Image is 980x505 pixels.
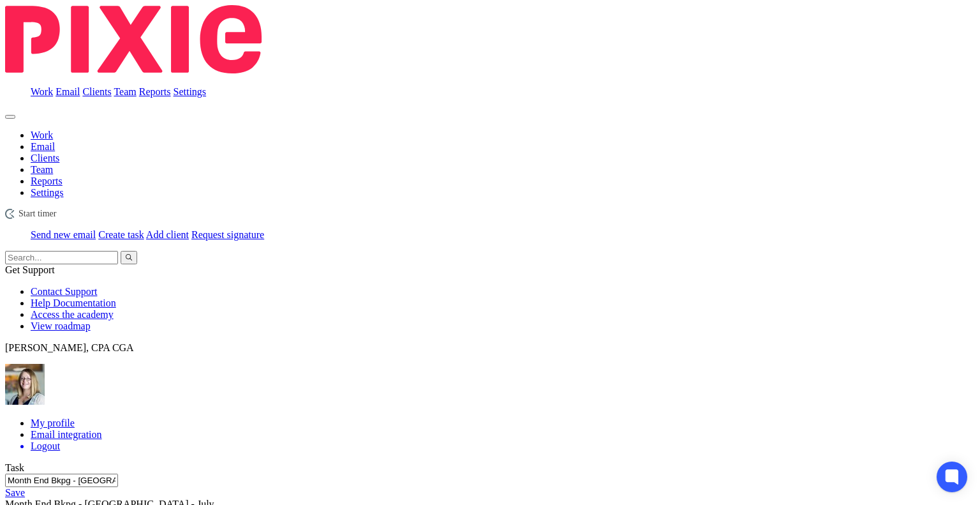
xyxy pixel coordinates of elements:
div: Tatlo Road Farm - Month End Bkpg - Tatlo Road Farm - July [5,209,975,219]
span: Logout [31,441,60,451]
a: Send new email [31,229,96,240]
span: Start timer [19,209,57,219]
img: Chrissy%20McGale%20Bio%20Pic%201.jpg [5,364,45,405]
a: Clients [82,86,111,97]
a: Help Documentation [31,298,116,308]
a: Email [56,86,80,97]
a: Clients [31,153,59,163]
a: Team [31,164,53,175]
p: [PERSON_NAME], CPA CGA [5,342,975,354]
a: My profile [31,418,75,428]
a: Reports [139,86,171,97]
label: Task [5,462,24,473]
a: Add client [146,229,189,240]
a: Logout [31,441,975,452]
a: Reports [31,176,63,186]
a: Request signature [191,229,264,240]
input: Search [5,251,118,264]
a: View roadmap [31,320,91,331]
a: Team [114,86,136,97]
button: Search [121,251,137,264]
a: Create task [98,229,144,240]
a: Email [31,141,55,152]
a: Contact Support [31,286,97,297]
a: Email integration [31,429,102,440]
a: Settings [31,187,64,198]
a: Save [5,487,25,498]
span: Get Support [5,264,55,275]
a: Work [31,86,53,97]
img: Pixie [5,5,262,73]
a: Work [31,130,53,140]
a: Settings [174,86,207,97]
a: Access the academy [31,309,114,320]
